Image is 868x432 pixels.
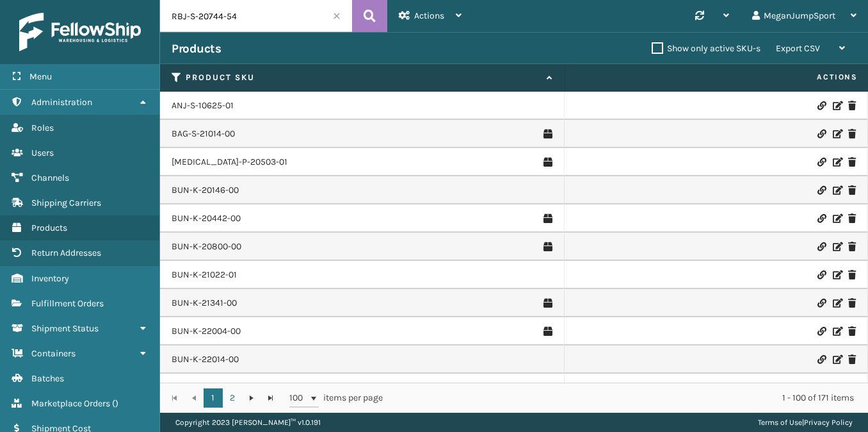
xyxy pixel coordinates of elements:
[29,71,52,82] span: Menu
[242,388,261,408] a: Go to the next page
[31,172,69,183] span: Channels
[833,186,840,195] i: Edit
[758,418,802,427] a: Terms of Use
[569,67,865,88] span: Actions
[817,158,825,167] i: Link Product
[833,158,840,167] i: Edit
[172,41,221,56] h3: Products
[31,222,67,233] span: Products
[817,129,825,138] i: Link Product
[804,418,853,427] a: Privacy Policy
[833,327,840,336] i: Edit
[223,388,242,408] a: 2
[204,388,223,408] a: 1
[848,355,856,364] i: Delete
[414,10,444,21] span: Actions
[817,270,825,279] i: Link Product
[848,186,856,195] i: Delete
[833,129,840,138] i: Edit
[848,270,856,279] i: Delete
[776,43,820,54] span: Export CSV
[833,355,840,364] i: Edit
[817,186,825,195] i: Link Product
[833,101,840,110] i: Edit
[172,353,239,366] a: BUN-K-22014-00
[833,242,840,251] i: Edit
[246,393,257,403] span: Go to the next page
[172,325,241,338] a: BUN-K-22004-00
[817,355,825,364] i: Link Product
[172,128,235,140] a: BAG-S-21014-00
[848,214,856,223] i: Delete
[848,299,856,308] i: Delete
[31,122,54,133] span: Roles
[112,398,118,409] span: ( )
[817,327,825,336] i: Link Product
[172,184,239,197] a: BUN-K-20146-00
[175,413,321,432] p: Copyright 2023 [PERSON_NAME]™ v 1.0.191
[31,373,64,384] span: Batches
[833,214,840,223] i: Edit
[833,270,840,279] i: Edit
[266,393,276,403] span: Go to the last page
[186,72,540,83] label: Product SKU
[848,129,856,138] i: Delete
[172,297,237,310] a: BUN-K-21341-00
[848,327,856,336] i: Delete
[758,413,853,432] div: |
[817,299,825,308] i: Link Product
[652,43,760,54] label: Show only active SKU-s
[172,269,237,281] a: BUN-K-21022-01
[31,197,101,208] span: Shipping Carriers
[172,212,241,225] a: BUN-K-20442-00
[817,101,825,110] i: Link Product
[848,158,856,167] i: Delete
[172,99,234,112] a: ANJ-S-10625-01
[289,388,383,408] span: items per page
[817,214,825,223] i: Link Product
[31,97,92,108] span: Administration
[848,101,856,110] i: Delete
[31,273,69,284] span: Inventory
[172,381,241,394] a: BUN-K-22034-00
[289,392,309,404] span: 100
[31,398,110,409] span: Marketplace Orders
[31,348,76,359] span: Containers
[172,156,287,169] a: [MEDICAL_DATA]-P-20503-01
[19,13,141,51] img: logo
[31,323,99,334] span: Shipment Status
[817,242,825,251] i: Link Product
[31,298,104,309] span: Fulfillment Orders
[31,247,101,258] span: Return Addresses
[848,242,856,251] i: Delete
[31,147,54,158] span: Users
[401,392,854,404] div: 1 - 100 of 171 items
[833,299,840,308] i: Edit
[172,240,241,253] a: BUN-K-20800-00
[261,388,280,408] a: Go to the last page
